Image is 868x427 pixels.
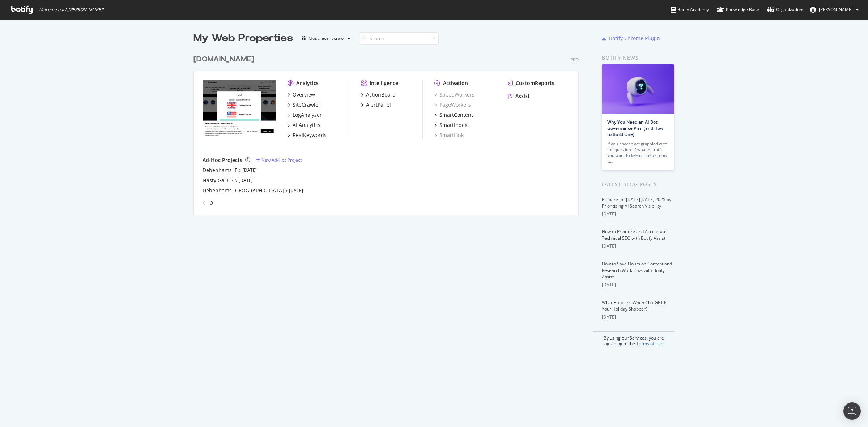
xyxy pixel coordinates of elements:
span: Welcome back, [PERSON_NAME] ! [38,7,103,13]
div: Activation [443,80,468,87]
a: [DOMAIN_NAME] [193,54,257,65]
a: How to Prioritize and Accelerate Technical SEO with Botify Assist [602,229,667,241]
a: Nasty Gal US [203,177,234,184]
div: RealKeywords [293,132,327,139]
a: Botify Chrome Plugin [602,35,660,42]
img: Why You Need an AI Bot Governance Plan (and How to Build One) [602,64,674,114]
a: SmartIndex [434,121,467,129]
a: SmartLink [434,132,464,139]
img: debenhams.com [203,80,276,138]
a: [DATE] [289,187,303,193]
div: angle-right [209,199,214,206]
button: Most recent crawl [299,33,353,44]
a: Why You Need an AI Bot Governance Plan (and How to Build One) [607,119,664,137]
div: [DATE] [602,243,675,249]
div: AI Analytics [293,121,320,129]
span: Zubair Kakuji [819,7,853,13]
div: [DATE] [602,314,675,320]
div: Latest Blog Posts [602,180,675,188]
a: AlertPanel [361,101,391,108]
a: LogAnalyzer [288,111,322,119]
div: Pro [570,57,579,63]
a: RealKeywords [288,132,327,139]
a: SiteCrawler [288,101,320,108]
div: LogAnalyzer [293,111,322,119]
a: What Happens When ChatGPT Is Your Holiday Shopper? [602,299,667,312]
div: Knowledge Base [717,6,759,13]
a: How to Save Hours on Content and Research Workflows with Botify Assist [602,261,672,280]
a: [DATE] [239,177,253,183]
div: Overview [293,91,315,98]
div: ActionBoard [366,91,396,98]
div: Open Intercom Messenger [843,402,861,420]
a: Assist [508,93,530,100]
input: Search [359,32,439,45]
a: Overview [288,91,315,98]
div: Ad-Hoc Projects [203,157,242,164]
a: [DATE] [243,167,257,173]
div: SmartIndex [439,121,467,129]
a: SmartContent [434,111,473,119]
a: ActionBoard [361,91,396,98]
a: New Ad-Hoc Project [256,157,302,163]
div: Assist [515,93,530,100]
a: CustomReports [508,80,554,87]
a: AI Analytics [288,121,320,129]
div: Most recent crawl [309,36,345,40]
div: Botify Chrome Plugin [609,35,660,42]
div: Botify Academy [671,6,709,13]
div: CustomReports [516,80,554,87]
div: [DOMAIN_NAME] [193,54,254,65]
a: Terms of Use [636,341,663,347]
div: AlertPanel [366,101,391,108]
div: grid [193,46,584,215]
a: PageWorkers [434,101,471,108]
div: [DATE] [602,211,675,217]
div: If you haven’t yet grappled with the question of what AI traffic you want to keep or block, now is… [607,141,669,164]
a: Debenhams IE [203,167,238,174]
button: [PERSON_NAME] [804,4,864,16]
div: [DATE] [602,282,675,288]
div: Analytics [296,80,319,87]
div: SiteCrawler [293,101,320,108]
div: Intelligence [370,80,398,87]
div: SmartContent [439,111,473,119]
div: angle-left [200,197,209,209]
div: My Web Properties [193,31,293,46]
div: By using our Services, you are agreeing to the [593,331,675,347]
div: Botify news [602,54,675,62]
div: Organizations [767,6,804,13]
a: Prepare for [DATE][DATE] 2025 by Prioritizing AI Search Visibility [602,196,671,209]
a: Debenhams [GEOGRAPHIC_DATA] [203,187,284,194]
div: New Ad-Hoc Project [261,157,302,163]
a: SpeedWorkers [434,91,475,98]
